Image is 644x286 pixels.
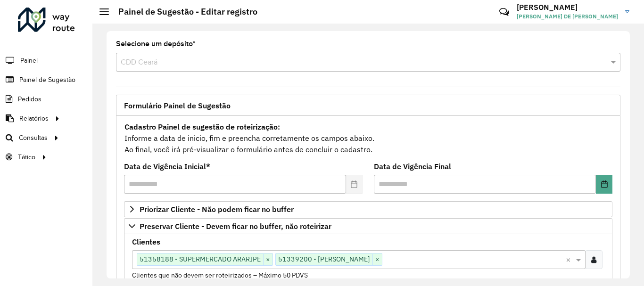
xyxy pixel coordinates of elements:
[19,133,48,143] span: Consultas
[132,271,308,279] small: Clientes que não devem ser roteirizados – Máximo 50 PDVS
[124,218,612,234] a: Preservar Cliente - Devem ficar no buffer, não roteirizar
[124,161,210,172] label: Data de Vigência Inicial
[116,38,196,49] label: Selecione um depósito
[20,56,38,65] span: Painel
[372,254,382,265] span: ×
[263,254,272,265] span: ×
[19,114,49,123] span: Relatórios
[19,75,75,85] span: Painel de Sugestão
[18,152,35,162] span: Tático
[276,253,372,265] span: 51339200 - [PERSON_NAME]
[132,236,160,247] label: Clientes
[124,102,231,109] span: Formulário Painel de Sugestão
[517,3,618,12] h3: [PERSON_NAME]
[140,222,331,230] span: Preservar Cliente - Devem ficar no buffer, não roteirizar
[109,7,257,17] h2: Painel de Sugestão - Editar registro
[18,94,41,104] span: Pedidos
[137,253,263,265] span: 51358188 - SUPERMERCADO ARARIPE
[494,2,514,22] a: Contato Rápido
[374,161,451,172] label: Data de Vigência Final
[124,201,612,217] a: Priorizar Cliente - Não podem ficar no buffer
[124,121,612,155] div: Informe a data de inicio, fim e preencha corretamente os campos abaixo. Ao final, você irá pré-vi...
[140,205,294,213] span: Priorizar Cliente - Não podem ficar no buffer
[596,175,612,194] button: Choose Date
[517,12,618,21] span: [PERSON_NAME] DE [PERSON_NAME]
[566,254,574,265] span: Clear all
[124,122,280,131] strong: Cadastro Painel de sugestão de roteirização:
